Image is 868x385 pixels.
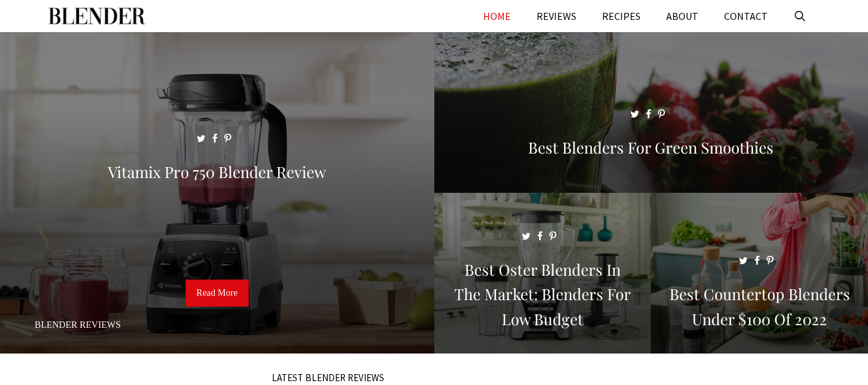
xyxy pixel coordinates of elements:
[434,338,651,351] a: Best Oster Blenders in the Market: Blenders for Low Budget
[65,373,592,382] h3: LATEST BLENDER REVIEWS
[651,338,868,351] a: Best Countertop Blenders Under $100 of 2022
[186,280,249,307] a: Read More
[35,319,121,330] a: Blender Reviews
